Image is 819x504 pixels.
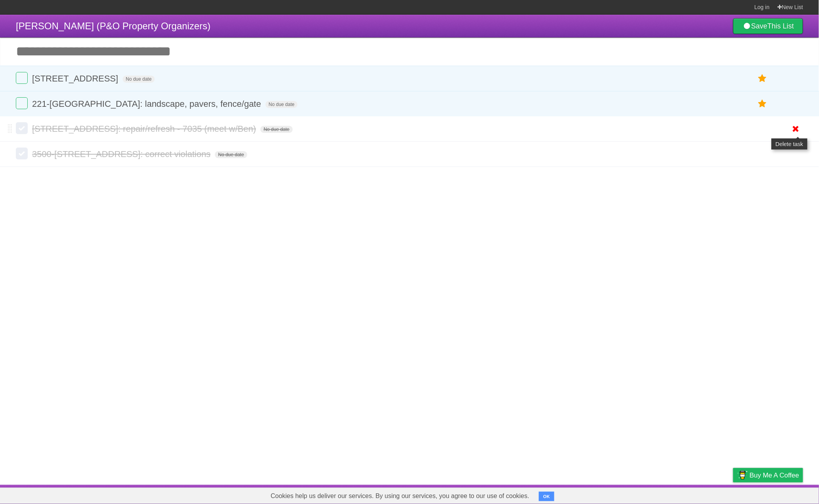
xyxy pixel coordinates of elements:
[123,76,155,83] span: No due date
[32,124,258,134] span: [STREET_ADDRESS]: repair/refresh - 7035 (meet w/Ben)
[755,97,770,110] label: Star task
[768,22,794,30] b: This List
[733,18,803,34] a: SaveThis List
[32,74,120,83] span: [STREET_ADDRESS]
[32,149,212,159] span: 3500-[STREET_ADDRESS]: correct violations
[733,468,803,483] a: Buy me a coffee
[265,101,298,108] span: No due date
[16,148,28,159] label: Done
[654,487,686,502] a: Developers
[723,487,743,502] a: Privacy
[16,21,210,31] span: [PERSON_NAME] (P&O Property Organizers)
[755,72,770,85] label: Star task
[16,72,28,84] label: Done
[737,468,748,482] img: Buy me a coffee
[260,126,292,133] span: No due date
[32,99,263,109] span: 221-[GEOGRAPHIC_DATA]: landscape, pavers, fence/gate
[696,487,713,502] a: Terms
[215,151,247,158] span: No due date
[539,492,554,501] button: OK
[263,488,537,504] span: Cookies help us deliver our services. By using our services, you agree to our use of cookies.
[16,97,28,109] label: Done
[750,468,799,482] span: Buy me a coffee
[628,487,645,502] a: About
[16,122,28,134] label: Done
[753,487,803,502] a: Suggest a feature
